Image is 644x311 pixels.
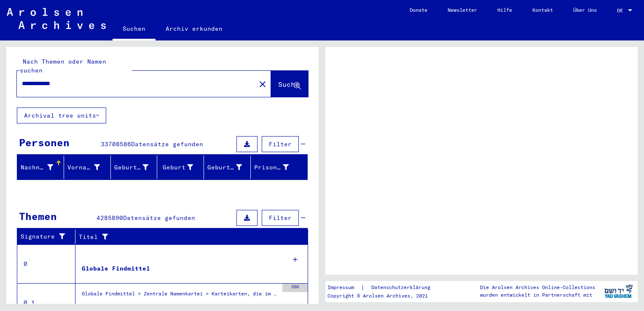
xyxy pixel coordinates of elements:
span: Datensätze gefunden [123,214,195,222]
button: Filter [262,136,299,152]
div: Geburtsname [114,163,149,172]
div: Signature [21,230,77,244]
p: Die Arolsen Archives Online-Collections [480,284,595,291]
mat-header-cell: Vorname [64,155,111,179]
mat-header-cell: Geburtsname [111,155,158,179]
button: Filter [262,210,299,226]
mat-header-cell: Geburt‏ [157,155,204,179]
img: Arolsen_neg.svg [7,8,106,29]
div: Prisoner # [254,163,289,172]
div: Nachname [21,163,53,172]
a: Datenschutzerklärung [365,283,440,292]
button: Archival tree units [17,107,106,123]
div: Nachname [21,161,64,174]
a: Impressum [327,283,361,292]
span: Suche [278,80,299,88]
img: yv_logo.png [603,281,634,302]
div: Vorname [67,163,100,172]
div: Geburtsdatum [207,163,242,172]
td: 0 [17,244,75,283]
span: Filter [269,214,292,222]
a: Archiv erkunden [156,19,233,39]
p: wurden entwickelt in Partnerschaft mit [480,291,595,299]
div: Globale Findmittel [82,264,150,273]
button: Clear [254,75,271,92]
span: DE [617,8,626,13]
div: Vorname [67,161,110,174]
div: Geburtsname [114,161,159,174]
div: Prisoner # [254,161,299,174]
mat-header-cell: Nachname [17,155,64,179]
div: Geburt‏ [161,161,204,174]
button: Suche [271,71,308,97]
span: 4285890 [97,214,123,222]
div: | [327,283,440,292]
span: Filter [269,140,292,148]
div: Signature [21,232,69,241]
div: Globale Findmittel > Zentrale Namenkartei > Karteikarten, die im Rahmen der sequentiellen Massend... [82,290,278,302]
div: Titel [79,233,291,241]
mat-label: Nach Themen oder Namen suchen [20,58,106,74]
div: Themen [19,209,57,224]
div: Geburt‏ [161,163,193,172]
mat-header-cell: Geburtsdatum [204,155,251,179]
div: 350 [282,284,308,292]
span: 33708586 [101,140,131,148]
mat-header-cell: Prisoner # [251,155,307,179]
div: Geburtsdatum [207,161,252,174]
p: Copyright © Arolsen Archives, 2021 [327,292,440,300]
span: Datensätze gefunden [131,140,203,148]
div: Personen [19,135,70,150]
a: Suchen [113,19,156,40]
mat-icon: close [258,79,268,89]
div: Titel [79,230,300,244]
